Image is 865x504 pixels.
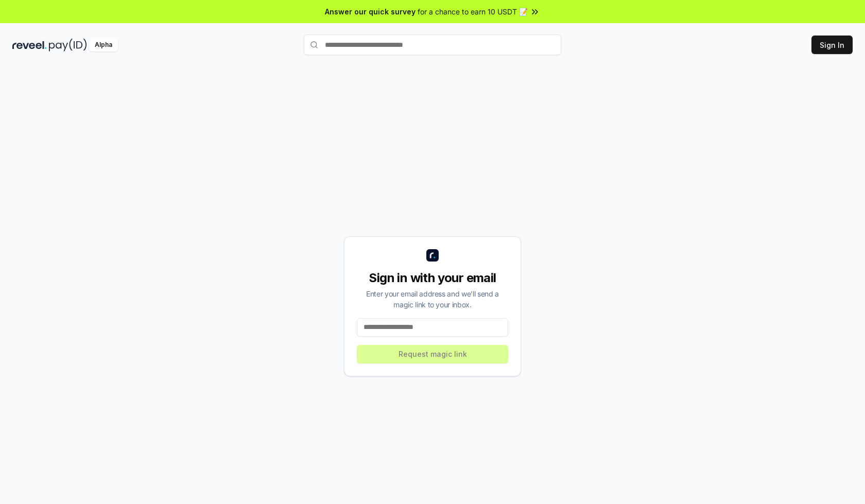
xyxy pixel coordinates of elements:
[418,6,528,17] span: for a chance to earn 10 USDT 📝
[49,39,87,51] img: pay_id
[811,36,853,54] button: Sign In
[357,270,508,286] div: Sign in with your email
[89,39,118,51] div: Alpha
[325,6,416,17] span: Answer our quick survey
[357,288,508,310] div: Enter your email address and we’ll send a magic link to your inbox.
[12,39,47,51] img: reveel_dark
[426,249,439,262] img: logo_small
